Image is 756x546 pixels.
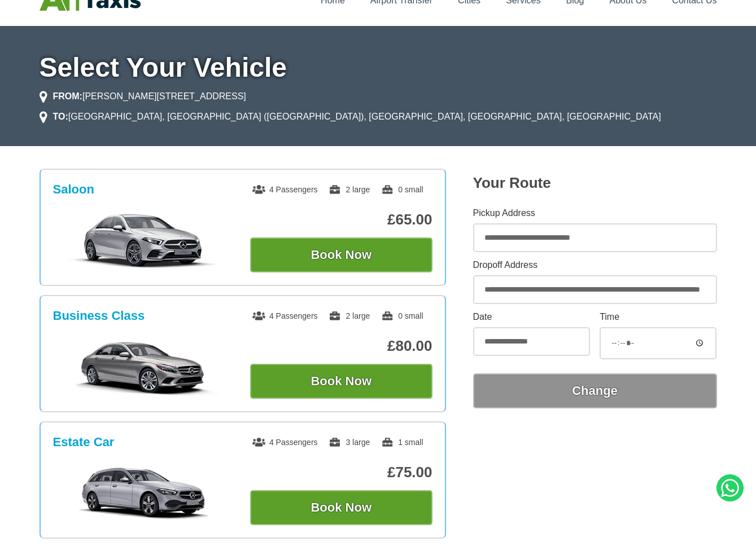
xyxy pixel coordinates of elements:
h3: Business Class [53,309,145,323]
li: [PERSON_NAME][STREET_ADDRESS] [40,90,246,103]
button: Book Now [250,237,432,272]
label: Date [473,312,590,322]
span: 4 Passengers [252,311,318,320]
img: Estate Car [59,465,229,522]
span: 4 Passengers [252,185,318,194]
p: £65.00 [250,211,432,228]
span: 1 small [381,438,423,447]
strong: FROM: [53,91,82,101]
span: 4 Passengers [252,438,318,447]
strong: TO: [53,112,68,121]
span: 0 small [381,311,423,320]
h2: Your Route [473,174,717,192]
label: Pickup Address [473,209,717,218]
p: £75.00 [250,464,432,481]
label: Dropoff Address [473,261,717,270]
span: 2 large [329,311,370,320]
button: Book Now [250,490,432,525]
li: [GEOGRAPHIC_DATA], [GEOGRAPHIC_DATA] ([GEOGRAPHIC_DATA]), [GEOGRAPHIC_DATA], [GEOGRAPHIC_DATA], [... [40,110,661,124]
button: Book Now [250,364,432,399]
p: £80.00 [250,337,432,355]
span: 2 large [329,185,370,194]
h3: Saloon [53,182,94,197]
img: Business Class [59,339,229,395]
h1: Select Your Vehicle [40,54,717,81]
span: 0 small [381,185,423,194]
h3: Estate Car [53,435,115,450]
button: Change [473,373,717,408]
img: Saloon [59,213,229,269]
label: Time [600,312,716,322]
span: 3 large [329,438,370,447]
